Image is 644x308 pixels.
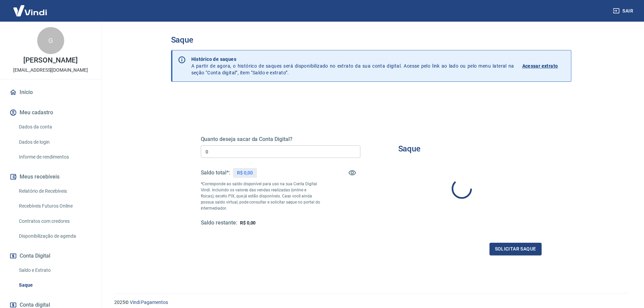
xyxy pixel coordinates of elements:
a: Contratos com credores [16,214,93,228]
p: Acessar extrato [522,63,558,69]
div: G [37,27,64,54]
a: Relatório de Recebíveis [16,184,93,198]
p: *Corresponde ao saldo disponível para uso na sua Conta Digital Vindi. Incluindo os valores das ve... [201,181,320,211]
p: R$ 0,00 [237,169,253,176]
button: Meus recebíveis [8,169,93,184]
a: Vindi Pagamentos [130,300,168,305]
p: 2025 © [114,299,628,306]
button: Solicitar saque [490,243,542,255]
h3: Saque [398,144,421,153]
p: Histórico de saques [191,56,514,63]
p: [PERSON_NAME] [23,57,77,64]
a: Dados da conta [16,120,93,134]
h5: Saldo restante: [201,219,237,227]
a: Disponibilização de agenda [16,229,93,243]
a: Saldo e Extrato [16,263,93,277]
button: Meu cadastro [8,105,93,120]
p: [EMAIL_ADDRESS][DOMAIN_NAME] [13,67,88,74]
a: Recebíveis Futuros Online [16,199,93,213]
h5: Quanto deseja sacar da Conta Digital? [201,136,360,143]
h3: Saque [171,35,571,45]
a: Saque [16,278,93,292]
p: A partir de agora, o histórico de saques será disponibilizado no extrato da sua conta digital. Ac... [191,56,514,76]
button: Sair [612,5,636,17]
span: R$ 0,00 [240,220,256,226]
img: Vindi [8,0,52,21]
a: Dados de login [16,135,93,149]
button: Conta Digital [8,248,93,263]
h5: Saldo total*: [201,169,230,176]
a: Acessar extrato [522,56,566,76]
a: Início [8,85,93,100]
a: Informe de rendimentos [16,150,93,164]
